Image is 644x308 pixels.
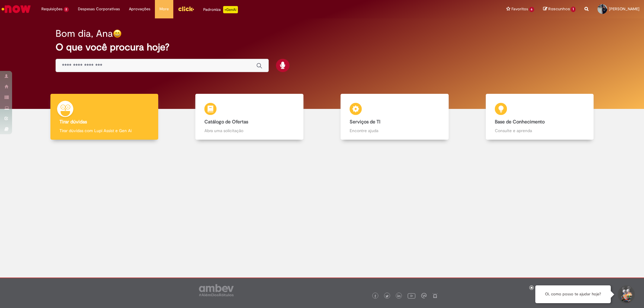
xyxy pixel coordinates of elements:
[56,42,588,52] h2: O que você procura hoje?
[374,295,377,298] img: logo_footer_facebook.png
[511,6,528,12] span: Favoritos
[609,6,639,11] span: [PERSON_NAME]
[397,294,400,298] img: logo_footer_linkedin.png
[495,119,545,125] b: Base de Conhecimento
[467,94,612,140] a: Base de Conhecimento Consulte e aprenda
[386,295,389,298] img: logo_footer_twitter.png
[495,128,585,134] p: Consulte e aprenda
[322,94,467,140] a: Serviços de TI Encontre ajuda
[617,285,635,303] button: Iniciar Conversa de Suporte
[408,292,415,300] img: logo_footer_youtube.png
[199,284,234,296] img: logo_footer_ambev_rotulo_gray.png
[204,119,248,125] b: Catálogo de Ofertas
[59,128,149,134] p: Tirar dúvidas com Lupi Assist e Gen Ai
[32,94,177,140] a: Tirar dúvidas Tirar dúvidas com Lupi Assist e Gen Ai
[548,6,570,12] span: Rascunhos
[177,94,322,140] a: Catálogo de Ofertas Abra uma solicitação
[204,128,294,134] p: Abra uma solicitação
[78,6,120,12] span: Despesas Corporativas
[64,7,69,12] span: 2
[529,7,534,12] span: 6
[178,4,194,13] img: click_logo_yellow_360x200.png
[535,285,611,303] div: Oi, como posso te ajudar hoje?
[159,6,169,12] span: More
[129,6,150,12] span: Aprovações
[543,6,575,12] a: Rascunhos
[223,6,238,13] p: +GenAi
[203,6,238,13] div: Padroniza
[56,28,113,39] h2: Bom dia, Ana
[59,119,87,125] b: Tirar dúvidas
[432,293,438,298] img: logo_footer_naosei.png
[41,6,62,12] span: Requisições
[421,293,427,298] img: logo_footer_workplace.png
[350,128,439,134] p: Encontre ajuda
[571,7,575,12] span: 1
[1,3,32,15] img: ServiceNow
[350,119,380,125] b: Serviços de TI
[113,29,122,38] img: happy-face.png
